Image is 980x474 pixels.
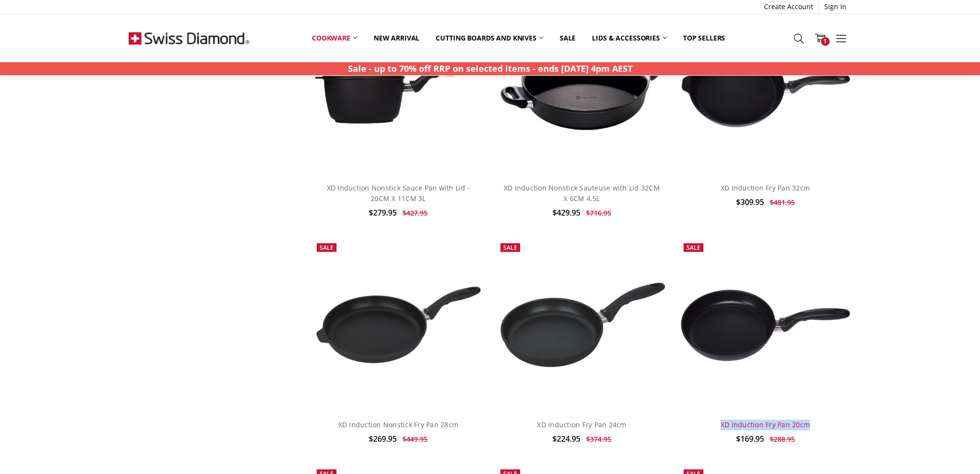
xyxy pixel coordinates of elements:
a: Top Sellers [675,27,733,49]
span: $716.95 [586,208,611,217]
a: XD Induction Fry Pan 24cm [537,420,626,429]
img: XD Induction Fry Pan 20cm [679,288,851,361]
span: $427.95 [403,208,428,217]
img: XD Induction Nonstick Fry Pan 28cm [312,283,484,366]
span: $288.95 [769,434,794,444]
img: XD Induction Fry Pan 24cm [496,279,668,371]
img: Free Shipping On Every Order [129,14,249,62]
a: XD Induction Fry Pan 32cm [721,183,810,192]
a: XD Induction Nonstick Sauce Pan with Lid - 20CM X 11CM 3L [312,2,484,175]
span: Sale [686,244,700,252]
span: $449.95 [403,434,428,444]
a: Cutting boards and knives [428,27,551,49]
span: Sale [320,244,334,252]
span: 1 [821,37,830,46]
a: XD Induction Nonstick Sauce Pan with Lid - 20CM X 11CM 3L [326,183,470,203]
img: XD Induction Nonstick Sauteuse with Lid 32CM X 6CM 4.5L [496,42,668,134]
span: $309.95 [736,197,764,207]
strong: Sale - up to 70% off RRP on selected items - ends [DATE] 4pm AEST [348,63,632,74]
span: $429.95 [552,207,580,218]
span: Sale [503,244,517,252]
a: XD Induction Nonstick Sauteuse with Lid 32CM X 6CM 4.5L [496,2,668,175]
span: $481.95 [769,198,794,207]
img: XD Induction Fry Pan 32cm [679,47,851,129]
img: XD Induction Nonstick Sauce Pan with Lid - 20CM X 11CM 3L [312,50,484,126]
span: $269.95 [369,433,397,444]
span: $279.95 [369,207,397,218]
a: XD Induction Nonstick Sauteuse with Lid 32CM X 6CM 4.5L [504,183,660,203]
a: Cookware [304,27,365,49]
a: Lids & Accessories [584,27,674,49]
a: Sale [551,27,584,49]
a: XD Induction Nonstick Fry Pan 28cm [312,238,484,411]
span: $374.95 [586,434,611,444]
a: XD Induction Nonstick Fry Pan 28cm [338,420,458,429]
a: New arrival [365,27,428,49]
a: XD Induction Fry Pan 24cm [496,238,668,411]
a: XD Induction Fry Pan 20cm [679,238,851,411]
a: XD Induction Fry Pan 20cm [721,420,810,429]
a: 1 [809,26,831,50]
a: XD Induction Fry Pan 32cm [679,2,851,175]
span: $169.95 [736,433,764,444]
span: $224.95 [552,433,580,444]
